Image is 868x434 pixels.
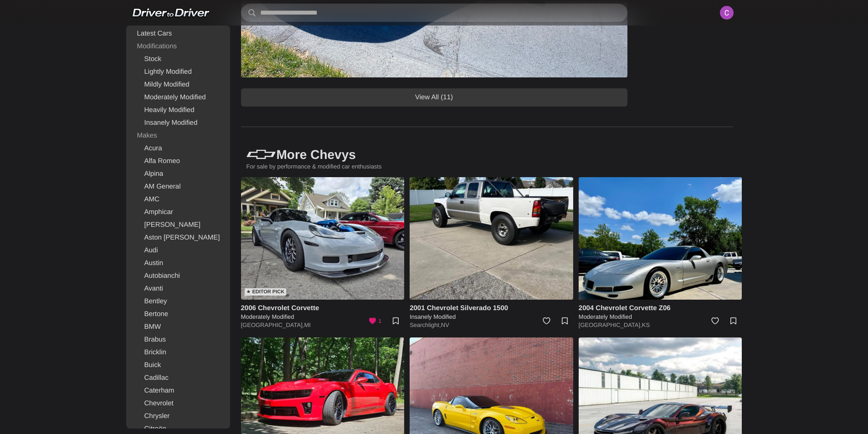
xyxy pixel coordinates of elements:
[364,313,384,333] a: 1
[128,346,228,359] a: Bricklin
[241,127,733,168] h1: More Chevys
[247,149,276,160] img: Chevrolet logo
[410,303,573,313] h4: 2001 Chevrolet Silverado 1500
[128,180,228,193] a: AM General
[304,322,310,328] a: MI
[579,177,742,300] img: 2004 Chevrolet Corvette Z06 for sale
[128,117,228,129] a: Insanely Modified
[245,288,287,296] div: ★ Editor Pick
[128,397,228,410] a: Chevrolet
[579,303,742,321] a: 2004 Chevrolet Corvette Z06 Moderately Modified
[128,91,228,104] a: Moderately Modified
[128,282,228,295] a: Avanti
[128,372,228,384] a: Cadillac
[441,322,449,328] a: NV
[642,322,650,328] a: KS
[128,66,228,78] a: Lightly Modified
[579,303,742,313] h4: 2004 Chevrolet Corvette Z06
[128,231,228,244] a: Aston [PERSON_NAME]
[128,219,228,231] a: [PERSON_NAME]
[128,53,228,66] a: Stock
[241,88,627,107] a: View All (11)
[128,321,228,333] a: BMW
[410,313,573,321] h5: Insanely Modified
[241,313,405,321] h5: Moderately Modified
[241,163,742,177] p: For sale by performance & modified car enthusiasts
[128,359,228,372] a: Buick
[717,3,737,23] img: ACg8ocKNE6bt2KoK434HMILEWQ8QEBmHIu4ytgygTLpjxaDd9s0Uqw=s96-c
[128,78,228,91] a: Mildly Modified
[128,295,228,308] a: Bentley
[579,313,742,321] h5: Moderately Modified
[128,193,228,206] a: AMC
[128,155,228,168] a: Alfa Romeo
[128,142,228,155] a: Acura
[241,303,405,313] h4: 2006 Chevrolet Corvette
[128,40,228,53] div: Modifications
[410,303,573,321] a: 2001 Chevrolet Silverado 1500 Insanely Modified
[128,270,228,282] a: Autobianchi
[128,168,228,180] a: Alpina
[128,206,228,219] a: Amphicar
[241,177,405,300] img: 2006 Chevrolet Corvette for sale
[128,308,228,321] a: Bertone
[410,177,573,300] img: 2001 Chevrolet Silverado 1500 for sale
[128,384,228,397] a: Caterham
[128,410,228,423] a: Chrysler
[128,27,228,40] a: Latest Cars
[241,322,304,328] a: [GEOGRAPHIC_DATA],
[128,244,228,257] a: Audi
[128,333,228,346] a: Brabus
[241,177,405,300] a: ★ Editor Pick
[128,104,228,117] a: Heavily Modified
[579,322,642,328] a: [GEOGRAPHIC_DATA],
[128,257,228,270] a: Austin
[410,322,441,328] a: Searchlight,
[241,303,405,321] a: 2006 Chevrolet Corvette Moderately Modified
[128,129,228,142] div: Makes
